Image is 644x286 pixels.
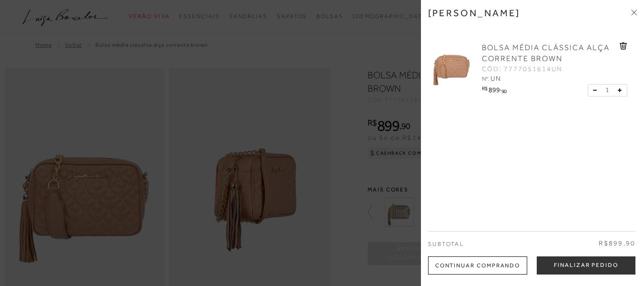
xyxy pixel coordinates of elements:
a: BOLSA MÉDIA CLÁSSICA ALÇA CORRENTE BROWN [482,42,617,64]
span: Nº: [482,75,490,82]
img: BOLSA MÉDIA CLÁSSICA ALÇA CORRENTE BROWN [428,42,476,90]
span: 1 [605,85,609,95]
span: BOLSA MÉDIA CLÁSSICA ALÇA CORRENTE BROWN [482,43,610,63]
span: 899 [489,86,500,94]
span: CÓD: 7777051614UN [482,64,562,74]
span: UN [491,74,501,82]
i: , [500,86,507,91]
i: R$ [482,86,487,91]
button: Finalizar Pedido [537,256,635,275]
h3: [PERSON_NAME] [428,7,521,19]
div: Continuar Comprando [428,256,527,275]
span: Subtotal [428,241,464,247]
span: 90 [501,88,507,94]
span: R$899,90 [599,239,635,248]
